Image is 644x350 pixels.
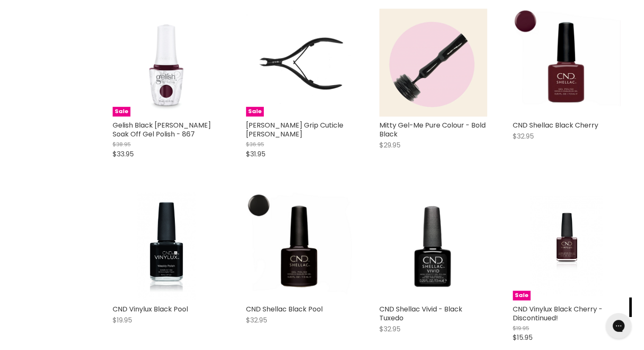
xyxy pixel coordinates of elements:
img: Gelish Black Cherry Berry Soak Off Gel Polish - 867 [143,8,190,117]
span: Sale [113,107,130,117]
a: CND Vinylux Black Pool [113,192,221,300]
a: CND Shellac Black Cherry [513,8,621,117]
a: CND Shellac Vivid - Black Tuxedo [379,192,487,300]
span: $36.95 [246,140,264,148]
span: $32.95 [379,324,401,334]
span: Sale [246,107,264,117]
span: $15.95 [513,333,533,342]
span: $32.95 [246,315,267,325]
a: [PERSON_NAME] Grip Cuticle [PERSON_NAME] [246,120,343,139]
a: Gelish Black [PERSON_NAME] Soak Off Gel Polish - 867 [113,120,211,139]
a: CND Shellac Black Cherry [513,120,598,130]
a: CND Shellac Vivid - Black Tuxedo [379,304,462,323]
span: Sale [513,291,531,300]
a: Gelish Black Cherry Berry Soak Off Gel Polish - 867Sale [113,8,221,117]
img: CND Shellac Black Pool [247,192,352,300]
span: $19.95 [513,324,529,332]
img: CND Shellac Vivid - Black Tuxedo [380,192,486,300]
img: CND Vinylux Black Cherry - Discontinued! [531,192,603,300]
a: CND Vinylux Black Pool [113,304,188,314]
a: CND Shellac Black Pool [246,304,323,314]
iframe: Gorgias live chat messenger [602,310,636,342]
span: $29.95 [379,140,401,150]
span: $38.95 [113,140,131,148]
a: CND Vinylux Black Cherry - Discontinued!Sale [513,192,621,300]
a: CND Vinylux Black Cherry - Discontinued! [513,304,603,323]
span: $32.95 [513,131,534,141]
img: CND Vinylux Black Pool [130,192,202,300]
span: $31.95 [246,149,265,159]
img: Caron Grip Cuticle Nipper [246,8,354,117]
span: $33.95 [113,149,134,159]
a: CND Shellac Black Pool [246,192,354,300]
a: Caron Grip Cuticle NipperSale [246,8,354,117]
a: Mitty Gel-Me Pure Colour - Bold Black [379,120,486,139]
img: CND Shellac Black Cherry [513,9,621,116]
span: $19.95 [113,315,132,325]
img: Mitty Gel-Me Pure Colour - Bold Black [379,8,487,117]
